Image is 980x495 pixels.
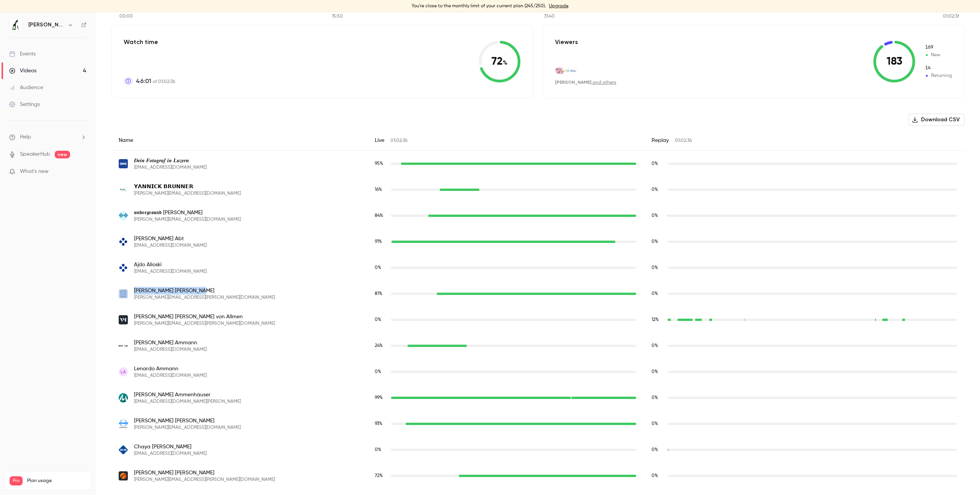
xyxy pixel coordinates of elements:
img: Jung von Matt IMPACT [10,19,22,31]
img: kleinhempel.de [568,67,576,75]
span: 0 % [652,213,658,218]
span: Replay watch time [652,160,664,167]
span: 99 % [375,396,383,400]
span: Replay watch time [652,472,664,479]
span: 0 % [652,448,658,452]
img: meilihess.ch [555,67,564,75]
div: Name [111,130,367,151]
span: [PERSON_NAME][EMAIL_ADDRESS][DOMAIN_NAME] [134,191,241,197]
span: Live watch time [375,420,387,427]
div: , [555,79,616,86]
span: Replay watch time [652,238,664,245]
span: 0 % [375,370,381,374]
span: 93 % [375,422,382,426]
div: Replay [644,130,965,151]
span: Pro [10,476,23,485]
span: 0 % [652,265,658,270]
div: Events [9,50,36,58]
span: Help [20,133,31,141]
div: Audience [9,84,43,91]
img: ringier.ch [562,67,570,75]
span: [EMAIL_ADDRESS][DOMAIN_NAME] [134,347,207,353]
span: [PERSON_NAME] [PERSON_NAME] [134,417,241,425]
span: 0 % [652,474,658,478]
img: simedia.com [119,471,128,480]
span: [EMAIL_ADDRESS][DOMAIN_NAME] [134,451,207,457]
span: Returning [924,72,952,79]
div: jeremy.vonallmen@vonmedia.ch [111,307,965,333]
img: atmosmed.de [119,419,128,428]
span: 0 % [652,370,658,374]
span: 0 % [652,344,658,348]
span: Replay watch time [652,186,664,193]
div: l.ammenhaeuser@musik-meyer.de [111,385,965,411]
span: [EMAIL_ADDRESS][DOMAIN_NAME] [134,373,207,379]
img: may-ltd.com [119,345,128,347]
span: Lenardo Ammann [134,365,207,373]
span: Replay watch time [652,368,664,375]
span: Live watch time [375,212,387,219]
span: 0 % [375,448,381,452]
span: 0 % [652,422,658,426]
span: What's new [20,168,49,176]
span: Ajdo Alioski [134,261,207,269]
span: 12 % [652,318,659,322]
span: Replay watch time [652,212,664,219]
span: 01:02:36 [675,138,692,143]
span: [PERSON_NAME] [PERSON_NAME] von Allmen [134,313,275,321]
button: Download CSV [908,114,965,126]
span: �� [119,212,128,219]
span: 84 % [375,213,383,218]
span: Returning [924,65,952,72]
img: wwimmo.ch [119,445,128,454]
div: ca@wwimmo.ch [111,437,965,463]
span: 0 % [652,396,658,400]
div: Live [367,130,644,151]
span: [PERSON_NAME][EMAIL_ADDRESS][PERSON_NAME][DOMAIN_NAME] [134,295,275,301]
span: [PERSON_NAME] Ammann [134,339,207,347]
div: rombeer@gmx.ch [111,151,965,177]
div: ajdovan.alioski@chmedia.ch [111,255,965,281]
div: Videos [9,67,36,75]
div: caroline.auer@simedia.com [111,463,965,489]
span: [PERSON_NAME] [555,80,591,85]
span: 01:02:36 [390,138,407,143]
span: [EMAIL_ADDRESS][DOMAIN_NAME] [134,269,207,275]
span: 0 % [652,187,658,192]
div: mathieu@studionumerico.com [111,203,965,229]
span: 0 % [375,318,381,322]
span: [EMAIL_ADDRESS][DOMAIN_NAME] [134,164,207,171]
span: 𝑫𝒆𝒊𝒏 𝑭𝒐𝒕𝒐𝒈𝒓𝒂𝒇 𝒊𝒏 𝑳𝒖𝒛𝒆𝒓𝒏 [134,157,207,164]
span: [PERSON_NAME][EMAIL_ADDRESS][PERSON_NAME][DOMAIN_NAME] [134,477,275,483]
h6: [PERSON_NAME] von [PERSON_NAME] IMPACT [28,21,64,29]
p: Watch time [124,37,175,47]
img: chmedia.ch [119,263,128,272]
span: Live watch time [375,186,387,193]
span: Replay watch time [652,290,664,297]
span: [EMAIL_ADDRESS][DOMAIN_NAME][PERSON_NAME] [134,399,241,405]
span: Replay watch time [652,446,664,453]
span: [EMAIL_ADDRESS][DOMAIN_NAME] [134,243,207,249]
tspan: 15:50 [332,14,343,19]
div: lammon@atmosmed.de [111,411,965,437]
span: [PERSON_NAME][EMAIL_ADDRESS][DOMAIN_NAME] [134,217,241,223]
span: 0 % [375,265,381,270]
span: Replay watch time [652,342,664,349]
span: 81 % [375,291,382,296]
span: 46:01 [136,77,151,86]
span: Replay watch time [652,420,664,427]
span: Live watch time [375,160,387,167]
span: new [55,151,70,158]
span: [PERSON_NAME] [PERSON_NAME] [134,287,275,295]
a: Upgrade [549,3,568,9]
img: gmx.ch [119,159,128,168]
div: yannick.brunner@deeds.ch [111,177,965,203]
tspan: 01:02:36 [943,14,960,19]
div: olivia.allenspach@aldi-suisse.ch [111,281,965,307]
span: Live watch time [375,264,387,271]
span: Live watch time [375,472,387,479]
tspan: 00:00 [119,14,133,19]
span: 0 % [652,161,658,166]
img: musik-meyer.de [119,393,128,402]
span: Live watch time [375,316,387,323]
